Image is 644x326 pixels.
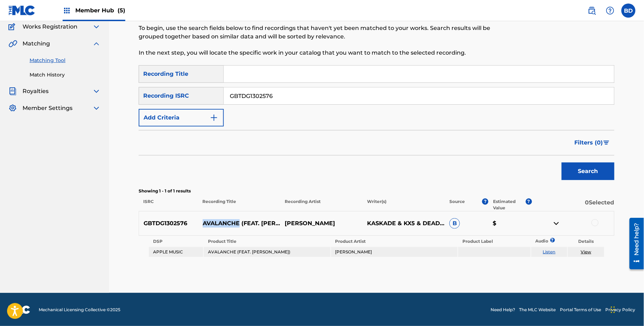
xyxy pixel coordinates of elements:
[139,188,614,194] p: Showing 1 - 1 of 1 results
[450,198,465,211] p: Source
[92,23,101,31] img: expand
[280,219,362,228] p: [PERSON_NAME]
[609,292,644,326] iframe: Chat Widget
[139,219,198,228] p: GBTDG1302576
[606,6,614,15] img: help
[8,306,30,314] img: logo
[23,23,77,31] span: Works Registration
[198,198,280,211] p: Recording Title
[331,247,457,257] td: [PERSON_NAME]
[198,219,280,228] p: AVALANCHE (FEAT. [PERSON_NAME])
[526,198,532,205] span: ?
[210,113,218,122] img: 9d2ae6d4665cec9f34b9.svg
[570,134,614,152] button: Filters (0)
[568,236,604,246] th: Details
[552,219,561,228] img: contract
[458,236,530,246] th: Product Label
[604,141,610,145] img: filter
[149,236,203,246] th: DSP
[606,307,636,313] a: Privacy Policy
[139,109,224,127] button: Add Criteria
[562,162,614,180] button: Search
[8,39,17,48] img: Matching
[118,7,125,14] span: (5)
[92,104,101,112] img: expand
[611,299,615,320] div: Drag
[531,238,540,244] p: Audio
[362,219,445,228] p: KASKADE & KX5 & DEADMAU5
[585,4,599,18] a: Public Search
[491,307,515,313] a: Need Help?
[75,6,125,14] span: Member Hub
[139,49,505,57] p: In the next step, you will locate the specific work in your catalog that you want to match to the...
[449,218,460,229] span: B
[139,24,505,41] p: To begin, use the search fields below to find recordings that haven't yet been matched to your wo...
[30,71,101,79] a: Match History
[280,198,362,211] p: Recording Artist
[575,139,603,147] span: Filters ( 0 )
[8,104,17,112] img: Member Settings
[581,249,592,254] a: View
[488,219,532,228] p: $
[624,215,644,272] iframe: Resource Center
[149,247,203,257] td: APPLE MUSIC
[139,65,614,184] form: Search Form
[139,198,198,211] p: ISRC
[8,23,18,31] img: Works Registration
[23,39,50,48] span: Matching
[603,4,617,18] div: Help
[331,236,457,246] th: Product Artist
[8,5,36,16] img: MLC Logo
[23,87,49,96] span: Royalties
[482,198,488,205] span: ?
[204,236,330,246] th: Product Title
[588,6,596,15] img: search
[30,57,101,64] a: Matching Tool
[543,249,556,254] a: Listen
[39,307,120,313] span: Mechanical Licensing Collective © 2025
[204,247,330,257] td: AVALANCHE (FEAT. [PERSON_NAME])
[552,238,553,242] span: ?
[532,198,614,211] p: 0 Selected
[621,4,636,18] div: User Menu
[63,6,71,15] img: Top Rightsholders
[519,307,556,313] a: The MLC Website
[23,104,72,112] span: Member Settings
[362,198,445,211] p: Writer(s)
[92,87,101,96] img: expand
[560,307,601,313] a: Portal Terms of Use
[92,39,101,48] img: expand
[8,87,17,96] img: Royalties
[493,198,525,211] p: Estimated Value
